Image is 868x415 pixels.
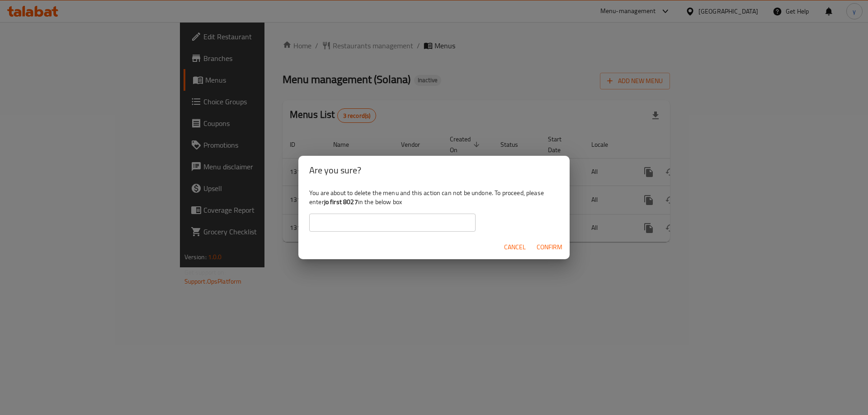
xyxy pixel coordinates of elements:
[533,239,566,256] button: Confirm
[298,185,570,235] div: You are about to delete the menu and this action can not be undone. To proceed, please enter in t...
[500,239,529,256] button: Cancel
[504,242,526,253] span: Cancel
[309,163,559,177] h2: Are you sure?
[324,196,358,208] b: jo first 8027
[537,242,562,253] span: Confirm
